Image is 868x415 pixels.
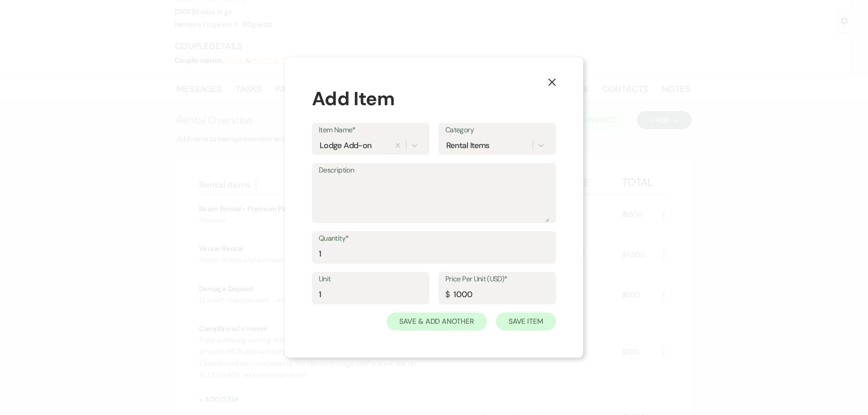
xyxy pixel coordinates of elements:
[319,232,549,245] label: Quantity*
[319,164,549,177] label: Description
[312,84,556,113] div: Add Item
[445,289,449,301] div: $
[319,273,423,286] label: Unit
[387,312,487,331] button: Save & Add Another
[445,273,549,286] label: Price Per Unit (USD)*
[446,140,489,152] div: Rental Items
[445,124,549,137] label: Category
[496,312,556,331] button: Save Item
[320,140,372,152] div: Lodge Add-on
[319,124,423,137] label: Item Name*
